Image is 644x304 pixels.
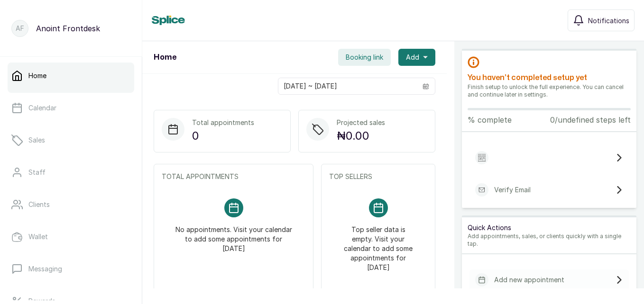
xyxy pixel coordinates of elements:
[337,118,385,127] p: Projected sales
[468,72,631,83] h2: You haven’t completed setup yet
[494,185,531,195] p: Verify Email
[494,275,564,285] p: Add new appointment
[588,16,629,26] span: Notifications
[423,83,429,89] svg: calendar
[398,49,435,66] button: Add
[468,232,631,248] p: Add appointments, sales, or clients quickly with a single tap.
[338,49,391,66] button: Booking link
[28,103,56,113] p: Calendar
[28,71,46,80] p: Home
[28,135,45,145] p: Sales
[337,127,385,144] p: ₦0.00
[173,217,294,253] p: No appointments. Visit your calendar to add some appointments for [DATE]
[8,224,134,250] a: Wallet
[340,217,416,272] p: Top seller data is empty. Visit your calendar to add some appointments for [DATE]
[28,168,46,177] p: Staff
[8,256,134,282] a: Messaging
[8,159,134,186] a: Staff
[278,78,417,94] input: Select date
[8,191,134,218] a: Clients
[468,114,512,125] p: % complete
[192,118,254,127] p: Total appointments
[8,63,134,89] a: Home
[568,9,635,31] button: Notifications
[550,114,631,125] p: 0/undefined steps left
[468,223,631,232] p: Quick Actions
[192,127,254,144] p: 0
[36,23,100,34] p: Anoint Frontdesk
[346,53,383,62] span: Booking link
[16,24,24,33] p: AF
[154,52,176,63] h1: Home
[8,127,134,153] a: Sales
[28,200,50,209] p: Clients
[8,95,134,121] a: Calendar
[329,172,427,181] p: TOP SELLERS
[162,172,305,181] p: TOTAL APPOINTMENTS
[406,53,419,62] span: Add
[28,264,62,274] p: Messaging
[28,232,48,241] p: Wallet
[468,83,631,98] p: Finish setup to unlock the full experience. You can cancel and continue later in settings.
